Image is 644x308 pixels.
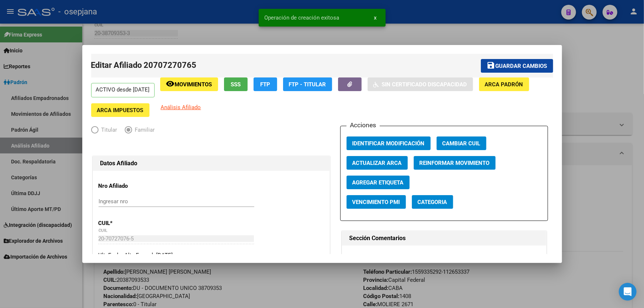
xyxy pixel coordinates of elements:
span: Editar Afiliado 20707270765 [91,60,197,70]
span: Identificar Modificación [352,140,425,147]
button: ARCA Padrón [479,77,529,91]
span: ARCA Impuestos [97,107,144,114]
span: Análisis Afiliado [161,104,201,111]
p: CUIL [99,219,166,228]
span: ARCA Padrón [485,81,523,88]
button: SSS [224,77,248,91]
span: FTP [260,81,270,88]
span: Actualizar ARCA [352,160,402,166]
button: Actualizar ARCA [347,156,408,170]
h3: Acciones [347,120,380,130]
span: Guardar cambios [496,63,547,69]
button: Sin Certificado Discapacidad [368,77,473,91]
div: Open Intercom Messenger [619,283,637,301]
button: Cambiar CUIL [437,136,486,150]
button: Reinformar Movimiento [414,156,496,170]
button: Categoria [412,195,453,209]
button: Vencimiento PMI [347,195,406,209]
span: x [374,14,377,21]
button: Guardar cambios [481,59,553,73]
mat-icon: remove_red_eye [166,79,175,88]
span: Categoria [418,199,447,205]
span: Agregar Etiqueta [352,179,404,186]
span: Cambiar CUIL [442,140,481,147]
h1: Sección Comentarios [349,234,539,243]
span: Movimientos [175,81,212,88]
button: Movimientos [160,77,218,91]
button: x [368,11,383,24]
span: SSS [231,81,241,88]
span: Reinformar Movimiento [420,160,490,166]
span: Operación de creación exitosa [265,14,340,21]
button: FTP - Titular [283,77,332,91]
p: ACTIVO desde [DATE] [91,83,155,97]
span: FTP - Titular [289,81,326,88]
span: Titular [99,126,117,134]
button: FTP [254,77,277,91]
p: Nro Afiliado [99,182,166,190]
button: Identificar Modificación [347,136,431,150]
mat-radio-group: Elija una opción [91,128,162,135]
span: Familiar [132,126,155,134]
mat-icon: save [487,61,496,70]
span: Vencimiento PMI [352,199,400,205]
button: ARCA Impuestos [91,103,149,117]
h1: Datos Afiliado [100,159,322,168]
div: Ult. Fecha Alta Formal: [DATE] [99,251,324,260]
button: Agregar Etiqueta [347,176,410,189]
span: Sin Certificado Discapacidad [382,81,467,88]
